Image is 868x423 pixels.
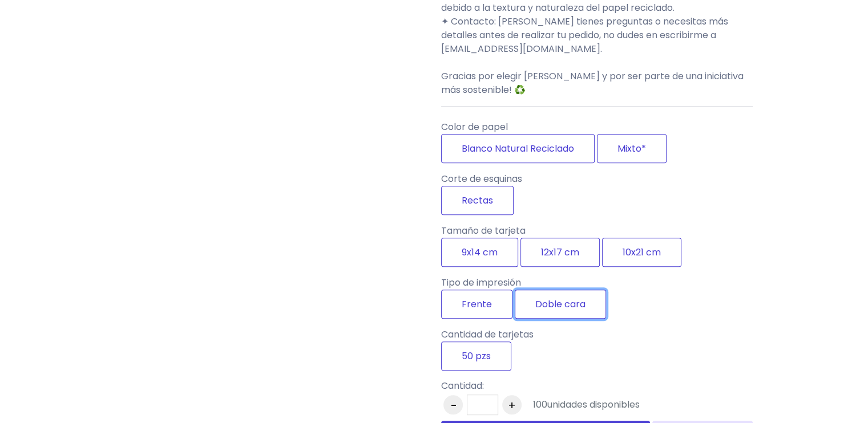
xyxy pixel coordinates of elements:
[520,238,600,267] label: 12x17 cm
[441,341,511,371] label: 50 pzs
[441,168,753,219] div: Corte de esquinas
[515,290,606,319] label: Doble cara
[441,116,753,168] div: Color de papel
[441,323,753,375] div: Cantidad de tarjetas
[533,398,547,411] span: 100
[441,238,518,267] label: 9x14 cm
[441,186,514,215] label: Rectas
[441,290,512,319] label: Frente
[533,398,640,412] div: unidades disponibles
[441,219,753,271] div: Tamaño de tarjeta
[441,134,595,163] label: Blanco Natural Reciclado
[443,395,463,414] button: -
[597,134,667,163] label: Mixto*
[441,271,753,323] div: Tipo de impresión
[602,238,681,267] label: 10x21 cm
[502,395,522,414] button: +
[441,379,640,393] p: Cantidad:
